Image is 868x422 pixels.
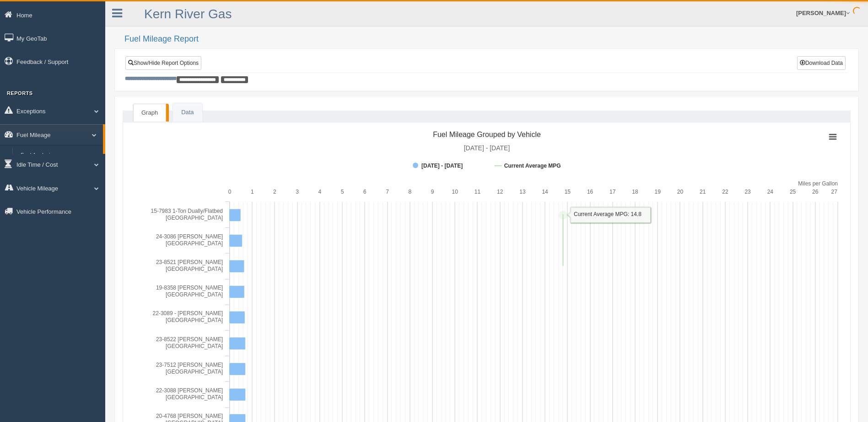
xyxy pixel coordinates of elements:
[797,56,846,70] button: Download Data
[156,413,223,419] tspan: 20-4768 [PERSON_NAME]
[655,189,661,195] text: 19
[464,144,510,152] tspan: [DATE] - [DATE]
[790,189,796,195] text: 25
[156,259,223,265] tspan: 23-8521 [PERSON_NAME]
[166,215,223,221] tspan: [GEOGRAPHIC_DATA]
[744,189,751,195] text: 23
[431,189,434,195] text: 9
[273,189,276,195] text: 2
[433,131,541,138] tspan: Fuel Mileage Grouped by Vehicle
[767,189,774,195] text: 24
[296,189,299,195] text: 3
[156,336,223,343] tspan: 23-8522 [PERSON_NAME]
[700,189,706,195] text: 21
[519,189,526,195] text: 13
[565,189,571,195] text: 15
[124,35,859,44] h2: Fuel Mileage Report
[166,291,223,298] tspan: [GEOGRAPHIC_DATA]
[421,163,463,169] tspan: [DATE] - [DATE]
[156,233,223,240] tspan: 24-3086 [PERSON_NAME]
[632,189,638,195] text: 18
[151,208,223,214] tspan: 15-7983 1-Ton Dually/Flatbed
[504,163,561,169] tspan: Current Average MPG
[408,189,411,195] text: 8
[831,189,838,195] text: 27
[156,362,223,368] tspan: 23-7512 [PERSON_NAME]
[166,369,223,375] tspan: [GEOGRAPHIC_DATA]
[798,180,838,187] tspan: Miles per Gallon
[677,189,684,195] text: 20
[812,189,819,195] text: 26
[166,343,223,349] tspan: [GEOGRAPHIC_DATA]
[166,240,223,247] tspan: [GEOGRAPHIC_DATA]
[166,266,223,272] tspan: [GEOGRAPHIC_DATA]
[363,189,367,195] text: 6
[144,7,232,21] a: Kern River Gas
[722,189,728,195] text: 22
[318,189,322,195] text: 4
[386,189,389,195] text: 7
[156,285,223,291] tspan: 19-8358 [PERSON_NAME]
[156,387,223,394] tspan: 22-3088 [PERSON_NAME]
[228,189,232,195] text: 0
[542,189,548,195] text: 14
[497,189,503,195] text: 12
[173,103,202,122] a: Data
[166,317,223,323] tspan: [GEOGRAPHIC_DATA]
[341,189,344,195] text: 5
[452,189,458,195] text: 10
[587,189,593,195] text: 16
[133,104,166,122] a: Graph
[166,394,223,401] tspan: [GEOGRAPHIC_DATA]
[609,189,616,195] text: 17
[16,148,103,164] a: Fuel Analysis
[251,189,254,195] text: 1
[125,56,201,70] a: Show/Hide Report Options
[474,189,481,195] text: 11
[153,310,223,316] tspan: 22-3089 - [PERSON_NAME]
